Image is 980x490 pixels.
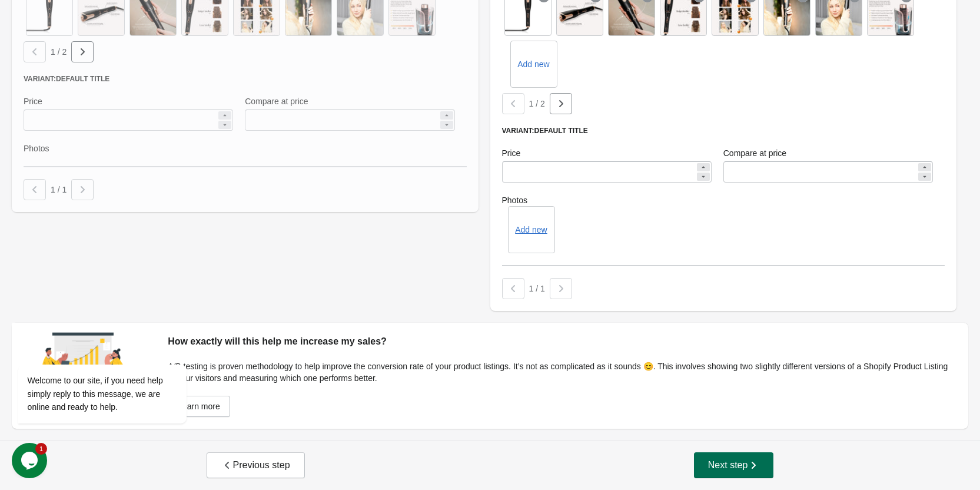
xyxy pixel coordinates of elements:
[723,147,786,159] label: Compare at price
[517,58,549,70] label: Add new
[51,47,67,57] span: 1 / 2
[529,99,545,108] span: 1 / 2
[694,452,774,478] button: Next step
[502,194,945,206] label: Photos
[515,225,547,234] button: Add new
[502,126,945,135] div: Variant: Default Title
[51,185,67,194] span: 1 / 1
[708,459,760,471] span: Next step
[207,452,305,478] button: Previous step
[502,147,521,159] label: Price
[221,459,290,471] span: Previous step
[12,443,49,478] iframe: chat widget
[12,258,224,437] iframe: chat widget
[168,360,956,384] div: A/B testing is proven methodology to help improve the conversion rate of your product listings. I...
[529,284,545,293] span: 1 / 1
[168,335,956,349] div: How exactly will this help me increase my sales?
